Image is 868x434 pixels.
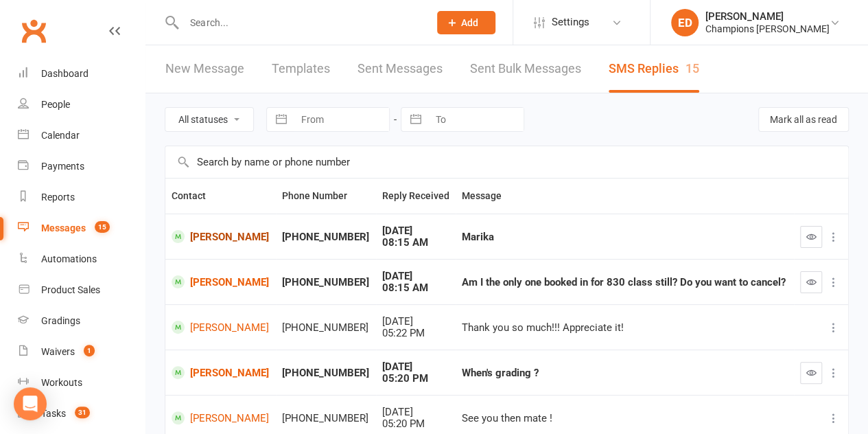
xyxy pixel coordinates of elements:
div: [DATE] [382,407,450,418]
input: Search... [180,13,419,32]
a: [PERSON_NAME] [172,366,270,379]
th: Message [456,179,793,214]
a: Sent Messages [357,45,443,93]
a: [PERSON_NAME] [172,411,270,424]
div: Marika [462,231,787,243]
div: [PHONE_NUMBER] [282,367,370,379]
a: Reports [18,182,145,213]
div: 08:15 AM [382,282,450,294]
div: [DATE] [382,271,450,282]
div: Messages [41,222,86,233]
span: Add [461,17,478,28]
div: Automations [41,253,97,264]
div: Tasks [41,408,66,419]
div: [DATE] [382,361,450,373]
div: 05:22 PM [382,328,450,339]
div: 05:20 PM [382,373,450,385]
a: [PERSON_NAME] [172,230,270,243]
a: Calendar [18,120,145,151]
a: Sent Bulk Messages [470,45,581,93]
div: Dashboard [41,68,89,79]
div: ED [671,9,699,36]
div: Thank you so much!!! Appreciate it! [462,322,787,334]
span: Settings [552,7,589,38]
div: Workouts [41,377,82,388]
span: 15 [95,221,110,233]
div: Champions [PERSON_NAME] [705,23,830,35]
div: 05:20 PM [382,418,450,430]
div: Calendar [41,130,80,141]
a: Dashboard [18,58,145,89]
a: New Message [165,45,244,93]
a: Messages 15 [18,213,145,244]
div: Reports [41,192,75,203]
a: Gradings [18,306,145,336]
div: Payments [41,161,84,172]
a: Automations [18,244,145,275]
a: Workouts [18,367,145,398]
div: See you then mate ! [462,413,787,424]
a: Waivers 1 [18,336,145,367]
div: Gradings [41,315,80,326]
button: Mark all as read [758,107,849,132]
th: Contact [165,179,276,214]
a: Product Sales [18,275,145,306]
div: [PHONE_NUMBER] [282,277,370,288]
a: [PERSON_NAME] [172,321,270,334]
a: Payments [18,151,145,182]
div: 15 [685,61,699,76]
div: [DATE] [382,225,450,237]
th: Phone Number [276,179,376,214]
a: Clubworx [16,14,51,48]
th: Reply Received [376,179,456,214]
div: Product Sales [41,284,100,295]
span: 1 [84,345,95,356]
button: Add [437,11,495,34]
div: 08:15 AM [382,237,450,249]
div: Open Intercom Messenger [14,387,47,420]
span: 31 [75,407,90,418]
a: Templates [272,45,330,93]
a: [PERSON_NAME] [172,275,270,288]
div: [DATE] [382,316,450,328]
input: Search by name or phone number [165,146,848,178]
a: People [18,89,145,120]
div: Am I the only one booked in for 830 class still? Do you want to cancel? [462,277,787,288]
a: Tasks 31 [18,398,145,429]
div: [PHONE_NUMBER] [282,413,370,424]
div: Waivers [41,346,75,357]
div: People [41,99,70,110]
a: SMS Replies15 [609,45,699,93]
div: [PHONE_NUMBER] [282,322,370,334]
div: [PHONE_NUMBER] [282,231,370,243]
div: [PERSON_NAME] [705,10,830,23]
input: To [428,108,524,131]
div: When's grading ? [462,367,787,379]
input: From [294,108,389,131]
